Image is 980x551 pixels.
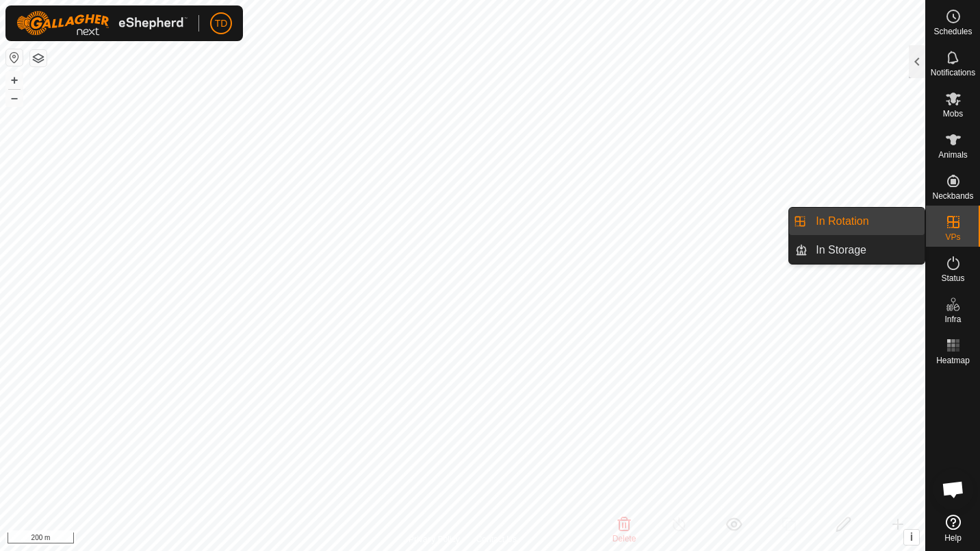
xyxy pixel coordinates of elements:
button: Map Layers [30,50,47,66]
span: Neckbands [932,192,973,200]
li: In Rotation [789,208,925,235]
span: VPs [945,233,960,241]
span: Help [944,534,962,542]
a: Open chat [933,469,974,510]
span: Status [941,274,964,282]
span: Mobs [943,110,963,118]
a: In Storage [808,236,925,264]
span: Animals [938,151,968,159]
img: Gallagher Logo [16,11,188,36]
a: Privacy Policy [409,533,460,546]
span: Schedules [933,27,972,36]
button: – [6,90,23,106]
li: In Storage [789,236,925,264]
span: Heatmap [936,356,970,365]
button: i [904,530,919,545]
span: Notifications [931,69,975,77]
button: + [6,72,23,88]
span: i [910,531,913,543]
button: Reset Map [6,49,23,66]
a: In Rotation [808,208,925,235]
span: In Storage [816,242,866,258]
span: In Rotation [816,213,868,230]
span: Infra [944,315,961,323]
a: Help [926,509,980,548]
span: TD [215,16,228,31]
a: Contact Us [476,533,517,546]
